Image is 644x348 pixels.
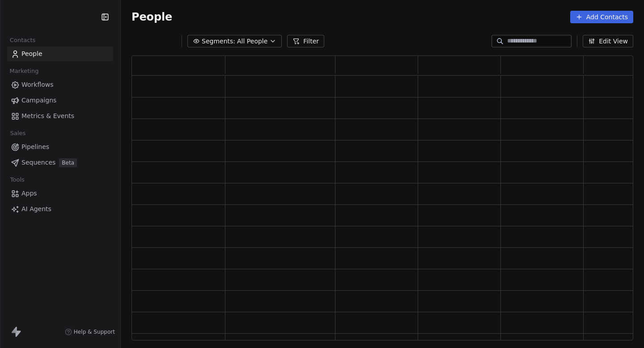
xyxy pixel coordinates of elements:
span: Workflows [21,80,54,89]
a: Campaigns [7,93,113,108]
span: Contacts [6,34,39,47]
button: Filter [287,35,324,47]
span: Pipelines [21,142,49,152]
span: Beta [59,158,77,167]
span: Segments: [202,37,235,46]
span: Sequences [21,158,55,167]
span: People [131,10,172,24]
a: Apps [7,186,113,201]
a: People [7,47,113,61]
a: Pipelines [7,140,113,154]
span: Help & Support [74,328,115,335]
span: Apps [21,189,37,198]
a: AI Agents [7,202,113,216]
a: SequencesBeta [7,155,113,170]
button: Add Contacts [570,11,633,23]
span: Tools [6,173,28,187]
span: People [21,49,42,59]
a: Help & Support [65,328,115,335]
span: Campaigns [21,96,56,105]
a: Metrics & Events [7,109,113,123]
span: Sales [6,127,30,140]
button: Edit View [583,35,633,47]
span: AI Agents [21,204,51,214]
span: Marketing [6,64,42,78]
a: Workflows [7,77,113,92]
span: Metrics & Events [21,111,74,121]
span: All People [237,37,267,46]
